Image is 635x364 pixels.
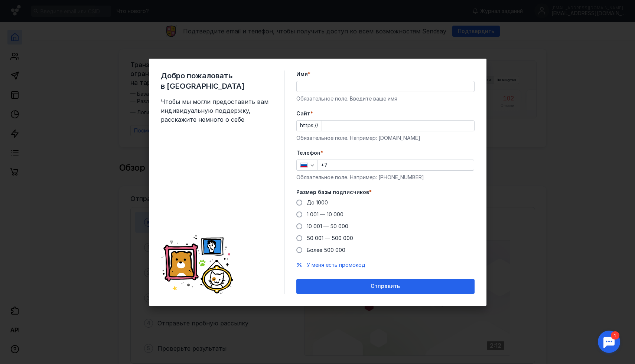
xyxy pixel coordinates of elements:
[296,134,475,142] div: Обязательное поле. Например: [DOMAIN_NAME]
[161,70,272,91] span: Добро пожаловать в [GEOGRAPHIC_DATA]
[307,247,345,253] span: Более 500 000
[307,235,353,241] span: 50 001 — 500 000
[296,174,475,181] div: Обязательное поле. Например: [PHONE_NUMBER]
[307,211,343,217] span: 1 001 — 10 000
[307,262,365,268] span: У меня есть промокод
[296,279,475,294] button: Отправить
[296,95,475,102] div: Обязательное поле. Введите ваше имя
[161,97,272,124] span: Чтобы мы могли предоставить вам индивидуальную поддержку, расскажите немного о себе
[371,283,400,289] span: Отправить
[307,199,328,206] span: До 1000
[307,261,365,269] button: У меня есть промокод
[296,110,310,117] span: Cайт
[17,4,25,13] div: 1
[307,223,348,229] span: 10 001 — 50 000
[296,149,320,157] span: Телефон
[296,188,369,196] span: Размер базы подписчиков
[296,70,308,78] span: Имя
